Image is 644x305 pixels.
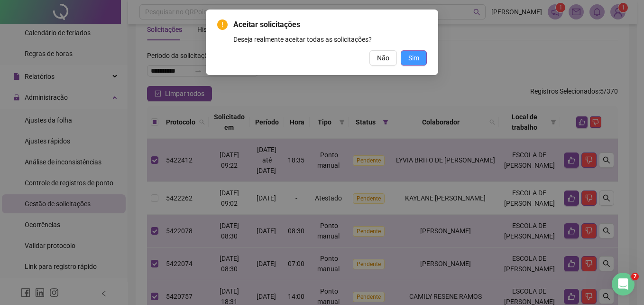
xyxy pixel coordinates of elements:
[217,19,228,30] span: exclamation-circle
[612,273,635,295] iframe: Intercom live chat
[369,50,397,66] button: Não
[233,34,427,45] div: Deseja realmente aceitar todas as solicitações?
[408,53,419,63] span: Sim
[377,53,389,63] span: Não
[401,50,427,66] button: Sim
[233,19,427,30] span: Aceitar solicitações
[631,273,639,280] span: 7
